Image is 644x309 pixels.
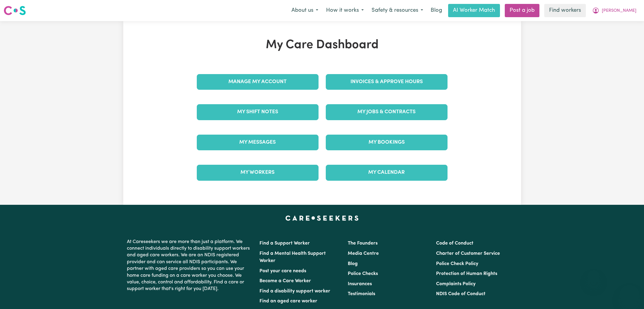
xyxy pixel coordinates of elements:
[368,4,427,17] button: Safety & resources
[348,292,375,296] a: Testimonials
[348,251,379,256] a: Media Centre
[4,5,26,16] img: Careseekers logo
[322,4,368,17] button: How it works
[127,236,252,295] p: At Careseekers we are more than just a platform. We connect individuals directly to disability su...
[588,4,640,17] button: My Account
[427,4,446,17] a: Blog
[436,241,473,246] a: Code of Conduct
[4,4,26,17] a: Careseekers logo
[193,38,451,52] h1: My Care Dashboard
[197,135,319,150] a: My Messages
[436,261,478,266] a: Police Check Policy
[259,279,311,283] a: Become a Care Worker
[436,292,485,296] a: NDIS Code of Conduct
[448,4,500,17] a: AI Worker Match
[259,269,306,273] a: Post your care needs
[602,8,636,14] span: [PERSON_NAME]
[348,261,358,266] a: Blog
[259,289,330,294] a: Find a disability support worker
[326,165,448,180] a: My Calendar
[348,271,378,276] a: Police Checks
[620,285,639,304] iframe: Button to launch messaging window
[436,282,476,286] a: Complaints Policy
[505,4,539,17] a: Post a job
[348,241,378,246] a: The Founders
[287,4,322,17] button: About us
[326,74,448,90] a: Invoices & Approve Hours
[259,241,310,246] a: Find a Support Worker
[326,135,448,150] a: My Bookings
[197,74,319,90] a: Manage My Account
[436,251,500,256] a: Charter of Customer Service
[285,216,359,220] a: Careseekers home page
[544,4,586,17] a: Find workers
[197,165,319,180] a: My Workers
[259,251,326,263] a: Find a Mental Health Support Worker
[436,271,497,276] a: Protection of Human Rights
[348,282,372,286] a: Insurances
[259,299,317,304] a: Find an aged care worker
[197,104,319,120] a: My Shift Notes
[326,104,448,120] a: My Jobs & Contracts
[588,270,600,282] iframe: Close message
